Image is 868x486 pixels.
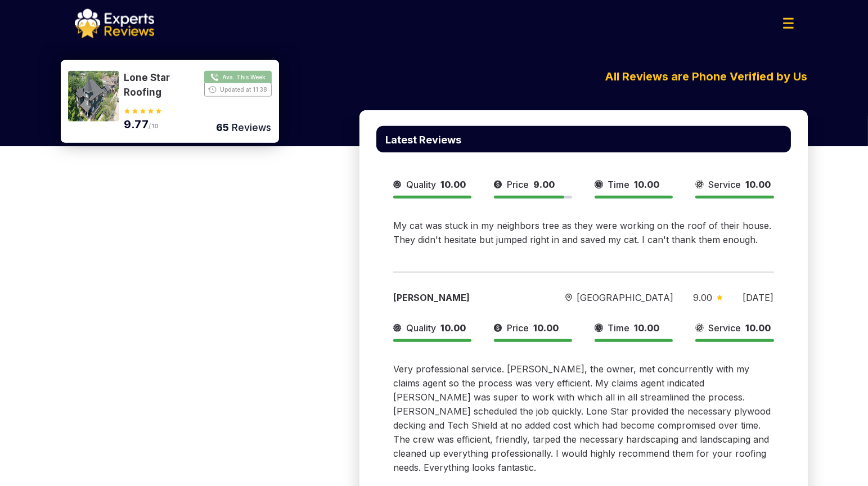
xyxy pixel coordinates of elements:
[507,321,529,335] span: Price
[695,321,704,335] img: slider icon
[393,363,771,473] span: Very professional service. [PERSON_NAME], the owner, met concurrently with my claims agent so the...
[230,121,272,133] span: Reviews
[745,322,771,334] span: 10.00
[595,178,603,191] img: slider icon
[385,135,461,145] p: Latest Reviews
[608,321,629,335] span: Time
[217,121,230,133] span: 65
[708,321,741,335] span: Service
[577,291,673,304] span: [GEOGRAPHIC_DATA]
[440,322,466,334] span: 10.00
[406,178,436,191] span: Quality
[634,322,659,334] span: 10.00
[393,178,402,191] img: slider icon
[124,118,149,131] span: 9.77
[717,295,723,300] img: slider icon
[149,123,159,130] span: /10
[393,220,771,245] span: My cat was stuck in my neighbors tree as they were working on the roof of their house. They didn'...
[783,18,794,29] img: Menu Icon
[745,179,771,190] span: 10.00
[507,178,529,191] span: Price
[359,68,808,85] div: All Reviews are Phone Verified by Us
[565,294,572,302] img: slider icon
[533,179,555,190] span: 9.00
[743,291,774,304] div: [DATE]
[440,179,466,190] span: 10.00
[494,178,502,191] img: slider icon
[393,291,546,304] div: [PERSON_NAME]
[406,321,436,335] span: Quality
[68,71,119,121] img: 175466279898754.jpeg
[693,292,712,303] span: 9.00
[608,178,629,191] span: Time
[634,179,659,190] span: 10.00
[75,9,154,38] img: logo
[695,178,704,191] img: slider icon
[595,321,603,335] img: slider icon
[393,321,402,335] img: slider icon
[533,322,559,334] span: 10.00
[61,60,208,77] p: Lone Star Roofing
[708,178,741,191] span: Service
[494,321,502,335] img: slider icon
